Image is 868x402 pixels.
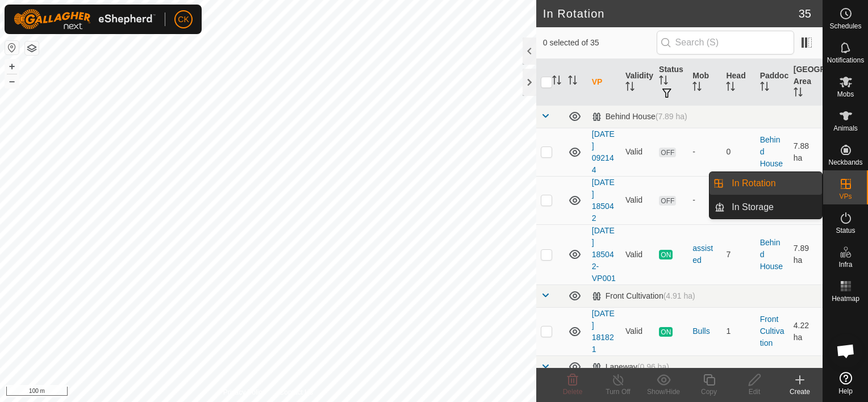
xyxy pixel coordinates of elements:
div: Front Cultivation [592,291,695,301]
span: Mobs [837,91,854,98]
span: Delete [563,388,583,396]
td: Valid [621,307,654,355]
div: Behind House [592,112,687,122]
button: + [5,60,19,73]
input: Search (S) [657,31,794,55]
a: In Storage [725,196,822,219]
p-sorticon: Activate to sort [726,83,735,93]
div: - [692,146,717,158]
span: (0.96 ha) [637,362,669,371]
div: Show/Hide [641,387,686,397]
span: Help [838,388,853,395]
button: Map Layers [25,41,39,55]
td: 7 [721,224,755,284]
a: [DATE] 092144 [592,129,615,174]
p-sorticon: Activate to sort [625,83,635,93]
span: CK [178,14,189,26]
span: Heatmap [832,295,859,302]
a: Behind House [760,135,783,168]
span: 0 selected of 35 [543,37,657,49]
th: Mob [688,59,721,106]
span: Status [836,227,855,234]
span: Infra [838,261,852,268]
div: Edit [732,387,777,397]
a: Help [823,367,868,399]
th: VP [587,59,621,106]
td: 4.22 ha [789,307,823,355]
a: [DATE] 185042 [592,178,615,223]
div: Copy [686,387,732,397]
div: Bulls [692,325,717,337]
td: 7.88 ha [789,128,823,176]
button: – [5,74,19,88]
span: OFF [659,148,676,157]
span: VPs [839,193,852,200]
div: Create [777,387,823,397]
th: [GEOGRAPHIC_DATA] Area [789,59,823,106]
div: Laneway [592,362,669,372]
div: - [692,194,717,206]
a: In Rotation [725,172,822,195]
p-sorticon: Activate to sort [760,83,769,93]
span: Schedules [829,23,861,30]
th: Status [654,59,688,106]
td: Valid [621,224,654,284]
span: In Storage [732,200,774,214]
a: Open chat [829,334,863,368]
p-sorticon: Activate to sort [659,77,668,86]
th: Validity [621,59,654,106]
a: [DATE] 185042-VP001 [592,226,616,283]
th: Paddock [756,59,789,106]
span: In Rotation [732,177,775,190]
a: Contact Us [279,387,313,397]
span: Neckbands [828,159,862,166]
p-sorticon: Activate to sort [794,89,803,98]
td: 1 [721,307,755,355]
span: Animals [833,125,858,132]
td: 7.89 ha [789,224,823,284]
span: (4.91 ha) [663,291,695,300]
span: 35 [799,5,811,22]
img: Gallagher Logo [14,9,156,30]
span: OFF [659,196,676,206]
span: Notifications [827,57,864,64]
a: Privacy Policy [223,387,266,397]
div: Turn Off [595,387,641,397]
th: Head [721,59,755,106]
div: assisted [692,242,717,266]
span: ON [659,327,673,337]
p-sorticon: Activate to sort [568,77,577,86]
td: Valid [621,176,654,224]
li: In Rotation [710,172,822,195]
td: 0 [721,128,755,176]
span: (7.89 ha) [656,112,687,121]
a: Behind House [760,238,783,271]
span: ON [659,250,673,259]
td: Valid [621,128,654,176]
a: Front Cultivation [760,315,784,347]
p-sorticon: Activate to sort [692,83,702,93]
li: In Storage [710,196,822,219]
h2: In Rotation [543,7,799,20]
a: [DATE] 181821 [592,309,615,354]
button: Reset Map [5,41,19,55]
p-sorticon: Activate to sort [552,77,561,86]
